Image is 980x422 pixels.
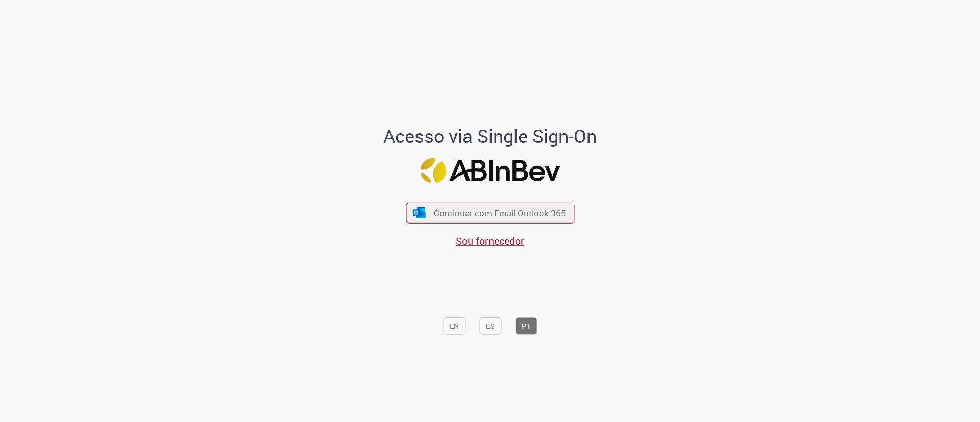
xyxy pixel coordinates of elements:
button: ícone Azure/Microsoft 360 Continuar com Email Outlook 365 [406,203,574,224]
h1: Acesso via Single Sign-On [349,126,632,146]
button: EN [443,317,465,335]
a: Sou fornecedor [456,234,524,248]
button: ES [479,317,501,335]
img: ícone Azure/Microsoft 360 [412,207,427,218]
span: Continuar com Email Outlook 365 [434,207,566,219]
img: Logo ABInBev [420,158,560,183]
button: PT [515,317,537,335]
